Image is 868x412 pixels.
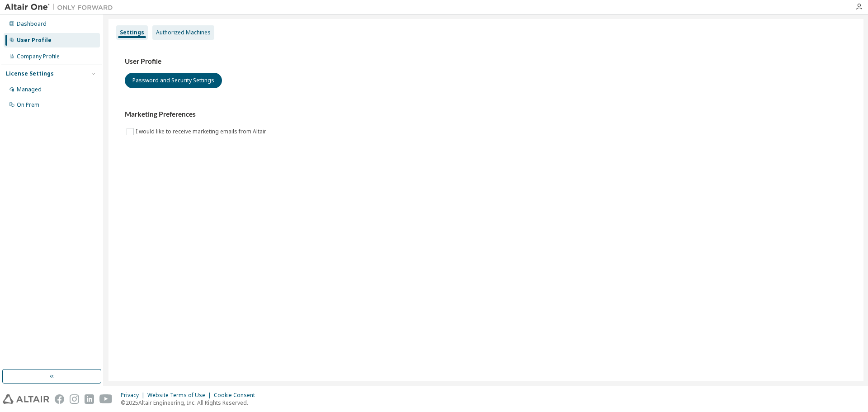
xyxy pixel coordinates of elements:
div: Authorized Machines [156,29,211,36]
div: Settings [120,29,144,36]
button: Password and Security Settings [125,73,222,88]
div: Website Terms of Use [147,392,214,399]
p: © 2025 Altair Engineering, Inc. All Rights Reserved. [121,399,260,407]
div: On Prem [17,101,39,109]
img: facebook.svg [55,394,64,404]
img: Altair One [5,3,118,12]
img: youtube.svg [99,394,113,404]
div: Cookie Consent [214,392,260,399]
div: Company Profile [17,53,60,60]
img: altair_logo.svg [3,394,49,404]
div: Privacy [121,392,147,399]
div: Managed [17,86,42,93]
div: License Settings [6,70,54,77]
div: Dashboard [17,20,47,28]
div: User Profile [17,37,52,44]
label: I would like to receive marketing emails from Altair [136,126,268,137]
img: linkedin.svg [85,394,94,404]
h3: User Profile [125,57,847,66]
h3: Marketing Preferences [125,110,847,119]
img: instagram.svg [70,394,79,404]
